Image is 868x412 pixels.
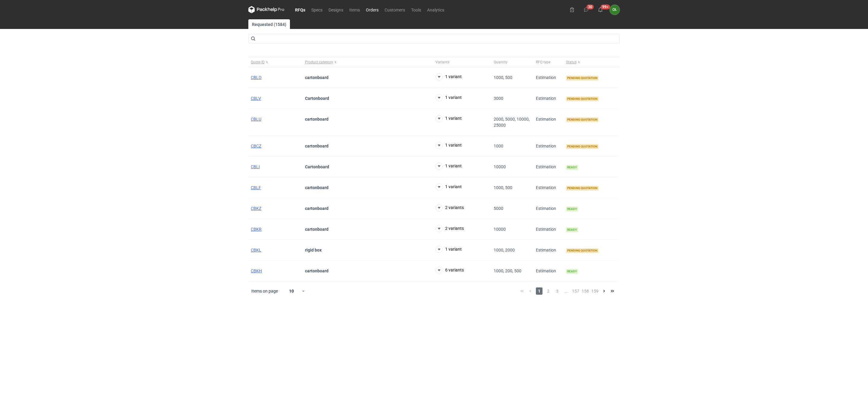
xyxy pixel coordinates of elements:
[292,6,308,13] a: RFQs
[251,206,261,211] a: CBKZ
[533,177,564,198] div: Estimation
[533,198,564,219] div: Estimation
[305,185,329,190] strong: cartonboard
[591,287,599,295] span: 159
[566,227,578,232] span: Ready
[305,117,329,122] strong: cartonboard
[436,60,449,65] span: Variants
[325,6,346,13] a: Designs
[436,73,462,81] button: 1 variant
[566,186,599,191] span: Pending quotation
[533,240,564,261] div: Estimation
[436,204,464,211] button: 2 variants
[494,164,506,169] span: 10000
[436,142,462,149] button: 1 variant
[436,94,462,101] button: 1 variant
[533,157,564,177] div: Estimation
[251,268,262,273] a: CBKH
[436,267,464,274] button: 6 variants
[282,287,301,295] div: 10
[494,268,521,273] span: 1000, 200, 500
[566,248,599,253] span: Pending quotation
[251,96,261,101] a: CBLV
[566,269,578,274] span: Ready
[494,206,503,211] span: 5000
[251,185,261,190] a: CBLF
[436,115,462,122] button: 1 variant
[251,164,260,169] a: CBLI
[536,60,550,65] span: RFQ type
[494,144,503,148] span: 1000
[251,144,261,148] a: CBCZ
[494,75,512,80] span: 1000, 500
[436,246,462,253] button: 1 variant
[251,288,278,294] span: Items on page
[305,164,329,169] strong: Cartonboard
[566,165,578,170] span: Ready
[436,183,462,191] button: 1 variant
[251,117,261,122] a: CBLU
[382,6,408,13] a: Customers
[424,6,447,13] a: Analytics
[596,5,605,14] button: 99+
[533,219,564,240] div: Estimation
[408,6,424,13] a: Tools
[494,185,512,190] span: 1000, 500
[305,144,329,148] strong: cartonboard
[305,96,329,101] strong: Cartonboard
[494,227,506,232] span: 10000
[305,268,329,273] strong: cartonboard
[248,6,285,13] svg: Packhelp Pro
[554,287,561,295] span: 3
[536,287,542,295] span: 1
[582,287,589,295] span: 158
[494,60,508,65] span: Quantity
[251,75,262,80] a: CBLO
[251,60,265,65] span: Quote ID
[566,207,578,211] span: Ready
[494,96,503,101] span: 3000
[566,60,577,65] span: Status
[303,57,433,67] button: Product category
[436,163,462,170] button: 1 variant
[581,5,591,14] button: 30
[251,227,262,232] a: CBKR
[305,75,329,80] strong: cartonboard
[346,6,363,13] a: Items
[566,117,599,122] span: Pending quotation
[533,261,564,281] div: Estimation
[248,57,303,67] button: Quote ID
[494,248,515,252] span: 1000, 2000
[305,60,333,65] span: Product category
[610,5,620,15] button: OŁ
[436,225,464,232] button: 2 variants
[248,19,290,29] a: Requested (1584)
[610,5,620,15] div: Olga Łopatowicz
[533,88,564,109] div: Estimation
[308,6,325,13] a: Specs
[305,227,329,232] strong: cartonboard
[533,67,564,88] div: Estimation
[305,206,329,211] strong: cartonboard
[545,287,552,295] span: 2
[566,144,599,149] span: Pending quotation
[251,248,261,252] a: CBKL
[533,109,564,136] div: Estimation
[305,248,322,252] strong: rigid box
[494,117,530,128] span: 2000, 5000, 10000, 25000
[533,136,564,157] div: Estimation
[564,57,618,67] button: Status
[566,76,599,81] span: Pending quotation
[566,97,599,101] span: Pending quotation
